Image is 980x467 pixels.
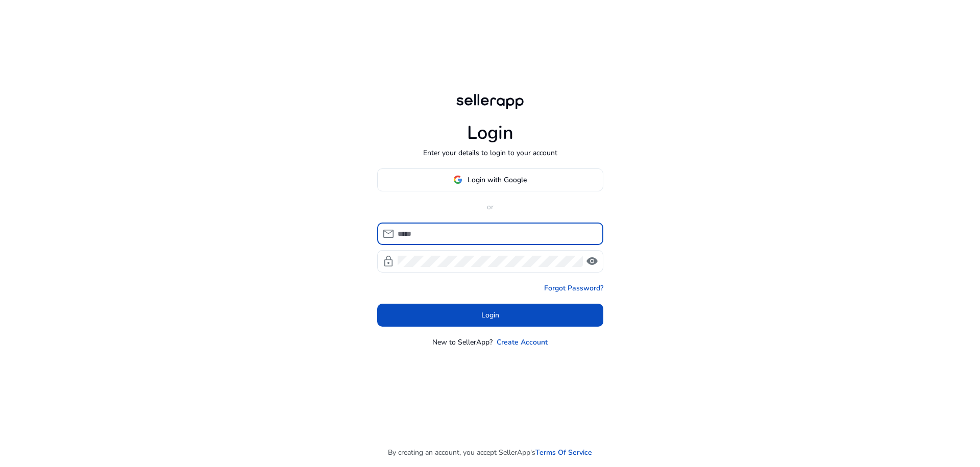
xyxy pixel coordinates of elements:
span: Login with Google [468,175,527,185]
span: visibility [586,255,598,267]
h1: Login [467,122,513,144]
span: lock [382,255,395,267]
p: New to SellerApp? [432,337,493,348]
a: Create Account [497,337,548,348]
a: Terms Of Service [535,447,592,458]
button: Login with Google [377,168,603,191]
a: Forgot Password? [544,283,603,293]
span: Login [481,310,499,321]
span: mail [382,228,395,240]
button: Login [377,304,603,327]
img: google-logo.svg [453,175,462,184]
p: Enter your details to login to your account [423,148,557,158]
p: or [377,202,603,212]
